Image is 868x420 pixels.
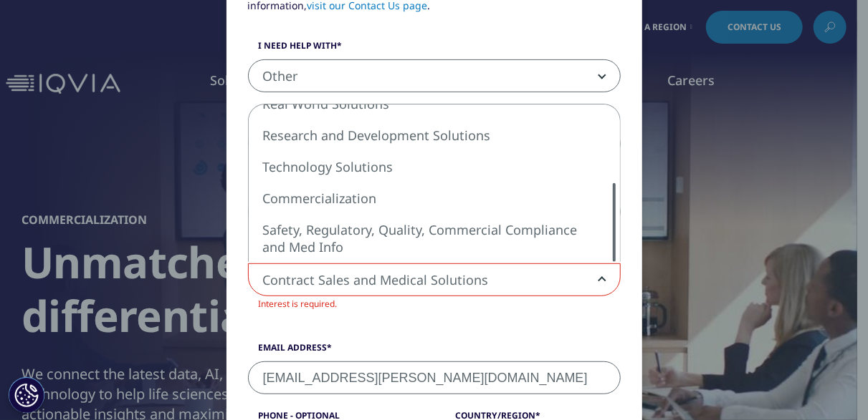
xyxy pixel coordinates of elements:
label: I need help with [248,39,621,59]
button: Cookies Settings [9,377,44,413]
span: Other [248,59,621,92]
span: Contract Sales and Medical Solutions [248,263,621,296]
li: Technology Solutions [249,151,610,182]
li: Commercialization [249,182,610,214]
span: Other [249,60,620,93]
span: Interest is required. [259,298,338,310]
li: Research and Development Solutions [249,119,610,151]
li: Safety, Regulatory, Quality, Commercial Compliance and Med Info [249,214,610,263]
label: Email Address [248,341,621,361]
span: Contract Sales and Medical Solutions [249,264,620,297]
